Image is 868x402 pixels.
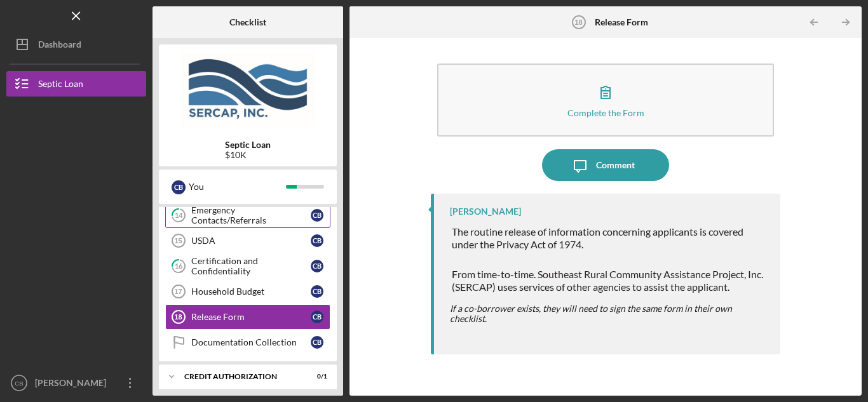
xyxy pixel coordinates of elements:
[38,71,83,100] div: Septic Loan
[175,211,183,220] tspan: 14
[450,303,732,324] em: If a co-borrower exists, they will need to sign the same form in their own checklist.
[175,262,183,271] tspan: 16
[6,32,146,57] button: Dashboard
[184,373,295,380] div: CREDIT AUTHORIZATION
[567,108,644,117] div: Complete the Form
[38,32,81,60] div: Dashboard
[225,150,271,160] div: $10K
[311,234,323,247] div: C B
[574,18,582,26] tspan: 18
[304,373,327,380] div: 0 / 1
[165,203,330,228] a: 14Emergency Contacts/ReferralsCB
[165,253,330,279] a: 16Certification and ConfidentialityCB
[6,370,146,396] button: CB[PERSON_NAME]
[191,337,311,347] div: Documentation Collection
[189,176,286,198] div: You
[542,149,669,181] button: Comment
[6,71,146,97] button: Septic Loan
[15,380,23,387] text: CB
[311,285,323,298] div: C B
[311,260,323,272] div: C B
[311,311,323,323] div: C B
[452,268,763,293] span: From time-to-time. Southeast Rural Community Assistance Project, Inc. (SERCAP) uses services of o...
[174,288,182,295] tspan: 17
[229,17,266,27] b: Checklist
[437,64,774,137] button: Complete the Form
[191,236,311,246] div: USDA
[191,256,311,276] div: Certification and Confidentiality
[32,370,114,399] div: [PERSON_NAME]
[159,51,337,127] img: Product logo
[172,180,186,194] div: C B
[165,330,330,355] a: Documentation CollectionCB
[452,225,743,250] span: The routine release of information concerning applicants is covered under the Privacy Act of 1974.
[311,209,323,222] div: C B
[225,140,271,150] b: Septic Loan
[165,304,330,330] a: 18Release FormCB
[191,205,311,225] div: Emergency Contacts/Referrals
[174,313,182,321] tspan: 18
[311,336,323,349] div: C B
[450,206,521,217] div: [PERSON_NAME]
[595,17,648,27] b: Release Form
[191,286,311,297] div: Household Budget
[165,228,330,253] a: 15USDACB
[165,279,330,304] a: 17Household BudgetCB
[191,312,311,322] div: Release Form
[174,237,182,245] tspan: 15
[596,149,635,181] div: Comment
